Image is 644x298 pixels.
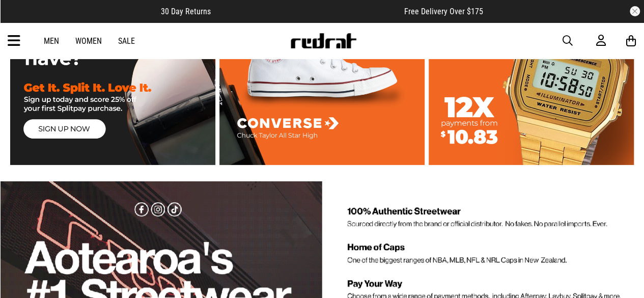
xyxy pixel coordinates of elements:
[161,7,211,16] span: 30 Day Returns
[290,33,357,48] img: Redrat logo
[404,7,483,16] span: Free Delivery Over $175
[44,36,59,46] a: Men
[118,36,135,46] a: Sale
[8,4,39,35] button: Open LiveChat chat widget
[75,36,102,46] a: Women
[231,6,384,16] iframe: Customer reviews powered by Trustpilot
